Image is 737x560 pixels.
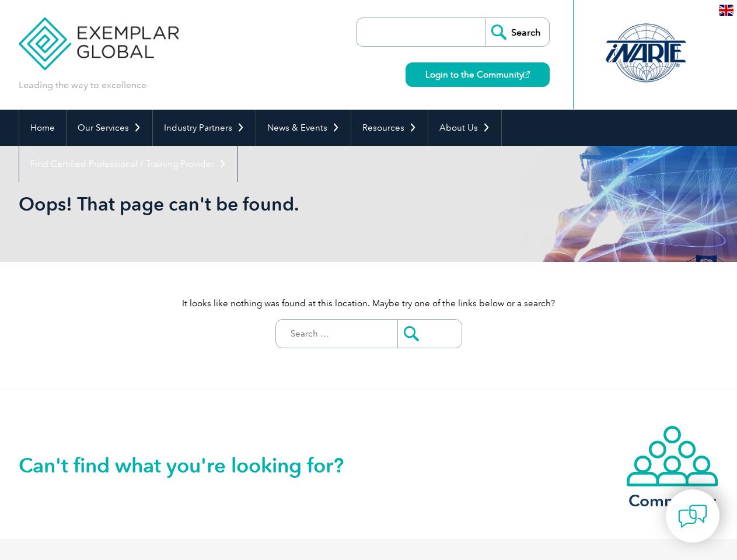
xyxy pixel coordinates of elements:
[406,62,550,87] a: Login to the Community
[626,425,719,508] a: Community
[397,320,462,348] input: Submit
[19,297,719,310] p: It looks like nothing was found at this location. Maybe try one of the links below or a search?
[719,5,733,16] img: en
[256,110,351,146] a: News & Events
[19,192,467,215] h1: Oops! That page can't be found.
[19,146,237,182] a: Find Certified Professional / Training Provider
[19,79,146,92] p: Leading the way to excellence
[485,18,549,46] input: Search
[523,71,530,78] img: open_square.png
[626,494,719,508] h3: Community
[428,110,501,146] a: About Us
[351,110,428,146] a: Resources
[19,456,369,475] h2: Can't find what you're looking for?
[626,425,719,488] img: icon-community.webp
[19,110,66,146] a: Home
[153,110,256,146] a: Industry Partners
[678,502,707,531] img: contact-chat.png
[67,110,152,146] a: Our Services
